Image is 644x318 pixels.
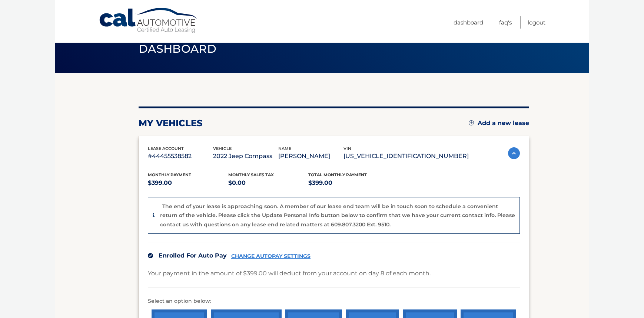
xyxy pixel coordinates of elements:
[278,151,343,161] p: [PERSON_NAME]
[231,253,311,259] a: CHANGE AUTOPAY SETTINGS
[139,42,216,56] span: Dashboard
[148,253,153,258] img: check.svg
[278,146,291,151] span: name
[213,151,278,161] p: 2022 Jeep Compass
[213,146,232,151] span: vehicle
[528,16,545,29] a: Logout
[469,119,529,127] a: Add a new lease
[99,7,199,34] a: Cal Automotive
[228,172,274,177] span: Monthly sales Tax
[148,268,431,279] p: Your payment in the amount of $399.00 will deduct from your account on day 8 of each month.
[228,178,309,188] p: $0.00
[159,252,227,259] span: Enrolled For Auto Pay
[508,147,520,159] img: accordion-active.svg
[454,16,483,29] a: Dashboard
[148,151,213,161] p: #44455538582
[308,178,389,188] p: $399.00
[499,16,512,29] a: FAQ's
[469,120,474,125] img: add.svg
[160,203,515,228] p: The end of your lease is approaching soon. A member of our lease end team will be in touch soon t...
[343,146,351,151] span: vin
[148,178,228,188] p: $399.00
[148,297,520,306] p: Select an option below:
[343,151,469,161] p: [US_VEHICLE_IDENTIFICATION_NUMBER]
[308,172,367,177] span: Total Monthly Payment
[148,172,191,177] span: Monthly Payment
[139,118,203,129] h2: my vehicles
[148,146,184,151] span: lease account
